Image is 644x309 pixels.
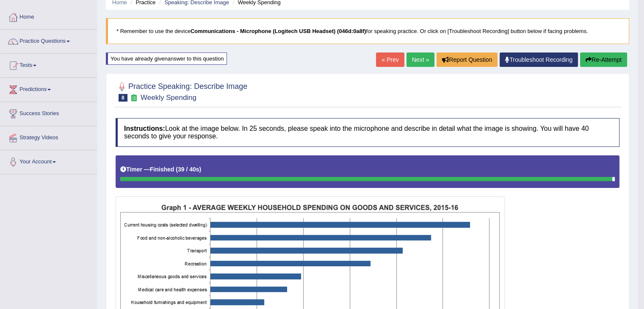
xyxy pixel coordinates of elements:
[0,126,97,147] a: Strategy Videos
[376,52,404,67] a: « Prev
[0,54,97,75] a: Tests
[0,78,97,99] a: Predictions
[191,28,366,34] b: Communications - Microphone (Logitech USB Headset) (046d:0a8f)
[116,80,247,102] h2: Practice Speaking: Describe Image
[199,166,202,173] b: )
[500,52,578,67] a: Troubleshoot Recording
[120,166,201,173] h5: Timer —
[119,94,127,102] span: 8
[0,102,97,123] a: Success Stories
[106,18,629,44] blockquote: * Remember to use the device for speaking practice. Or click on [Troubleshoot Recording] button b...
[130,94,138,102] small: Exam occurring question
[124,125,165,132] b: Instructions:
[116,118,619,146] h4: Look at the image below. In 25 seconds, please speak into the microphone and describe in detail w...
[106,52,227,65] div: You have already given answer to this question
[150,166,174,173] b: Finished
[0,150,97,171] a: Your Account
[0,30,97,51] a: Practice Questions
[141,94,196,102] small: Weekly Spending
[580,52,627,67] button: Re-Attempt
[178,166,199,173] b: 39 / 40s
[0,6,97,27] a: Home
[406,52,434,67] a: Next »
[437,52,498,67] button: Report Question
[176,166,178,173] b: (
